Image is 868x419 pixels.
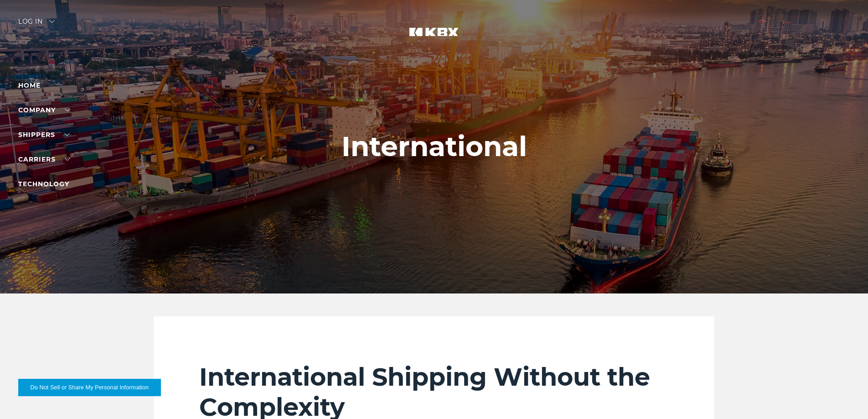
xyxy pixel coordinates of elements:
button: Do Not Sell or Share My Personal Information [18,379,161,396]
img: kbx logo [400,18,468,58]
a: Carriers [18,155,70,163]
a: Company [18,106,70,114]
a: Technology [18,180,69,188]
h1: International [341,131,527,162]
div: Log in [18,18,55,31]
a: Home [18,81,41,89]
img: arrow [49,20,55,23]
a: SHIPPERS [18,131,70,139]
